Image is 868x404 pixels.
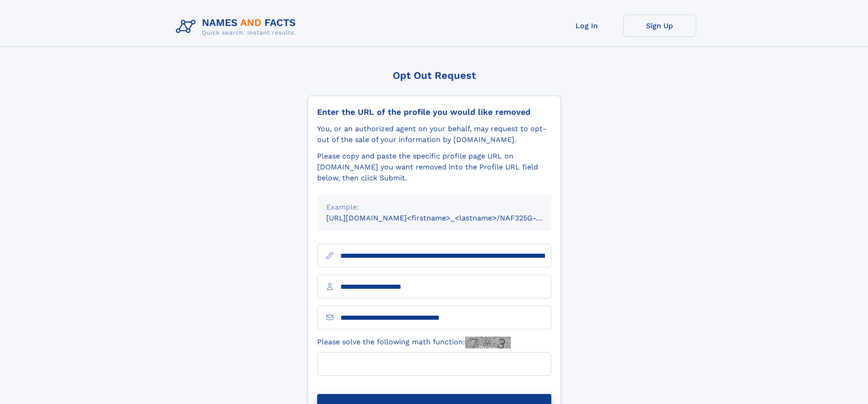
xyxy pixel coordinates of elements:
div: Please copy and paste the specific profile page URL on [DOMAIN_NAME] you want removed into the Pr... [317,151,551,184]
small: [URL][DOMAIN_NAME]<firstname>_<lastname>/NAF325G-xxxxxxxx [326,214,569,222]
div: Opt Out Request [308,70,561,81]
div: Example: [326,202,542,213]
label: Please solve the following math function: [317,337,511,348]
img: Logo Names and Facts [172,15,303,39]
div: You, or an authorized agent on your behalf, may request to opt-out of the sale of your informatio... [317,123,551,145]
a: Log In [550,15,623,37]
a: Sign Up [623,15,696,37]
div: Enter the URL of the profile you would like removed [317,107,551,117]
